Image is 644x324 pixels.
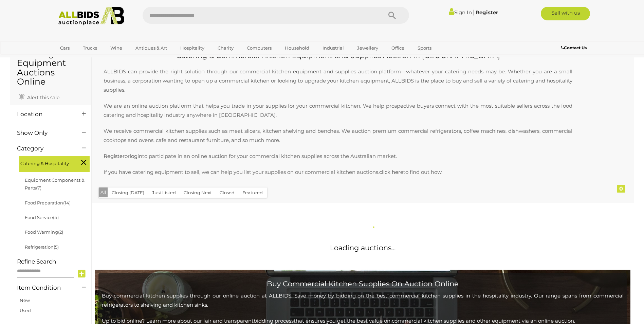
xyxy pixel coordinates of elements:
[56,42,74,54] a: Cars
[413,42,436,54] a: Sports
[36,185,41,191] span: (7)
[473,8,475,16] span: |
[63,200,71,205] span: (14)
[130,153,142,159] a: login
[99,187,108,197] button: All
[97,101,579,120] p: We are an online auction platform that helps you trade in your supplies for your commercial kitch...
[25,229,63,235] a: Food Warming(2)
[280,42,314,54] a: Household
[17,130,72,136] h4: Show Only
[213,42,238,54] a: Charity
[20,308,31,313] a: Used
[353,42,383,54] a: Jewellery
[379,169,403,175] a: click here
[131,42,171,54] a: Antiques & Art
[17,111,72,118] h4: Location
[97,52,579,59] h2: Catering & Commercial Kitchen Equipment and Supplies Auction In [GEOGRAPHIC_DATA]
[58,229,63,235] span: (2)
[387,42,409,54] a: Office
[108,187,148,198] button: Closing [DATE]
[17,49,85,87] h1: Catering Equipment Auctions Online
[242,42,276,54] a: Computers
[180,187,216,198] button: Closing Next
[17,145,72,152] h4: Category
[54,244,59,250] span: (5)
[330,244,395,252] span: Loading auctions...
[476,9,498,16] a: Register
[617,185,625,193] div: 0
[17,285,72,291] h4: Item Condition
[53,215,59,220] span: (4)
[17,92,61,102] a: Alert this sale
[25,215,59,220] a: Food Service(4)
[55,7,128,25] img: Allbids.com.au
[238,187,267,198] button: Featured
[102,291,624,309] p: Buy commercial kitchen supplies through our online auction at ALLBIDS. Save money by bidding on t...
[375,7,409,24] button: Search
[216,187,239,198] button: Closed
[102,280,624,288] h2: Buy Commercial Kitchen Supplies On Auction Online
[97,126,579,145] p: We receive commercial kitchen supplies such as meat slicers, kitchen shelving and benches. We auc...
[78,42,102,54] a: Trucks
[449,9,472,16] a: Sign In
[25,177,85,191] a: Equipment Components & Parts(7)
[254,318,294,324] a: bidding process
[20,298,30,303] a: New
[25,94,59,101] span: Alert this sale
[561,45,587,50] b: Contact Us
[20,158,71,167] span: Catering & Hospitality
[148,187,180,198] button: Just Listed
[318,42,348,54] a: Industrial
[97,167,579,177] p: If you have catering equipment to sell, we can help you list your supplies on our commercial kitc...
[97,60,579,94] p: ALLBIDS can provide the right solution through our commercial kitchen equipment and supplies auct...
[56,54,113,65] a: [GEOGRAPHIC_DATA]
[176,42,209,54] a: Hospitality
[561,44,588,52] a: Contact Us
[541,7,590,20] a: Sell with us
[25,200,71,205] a: Food Preparation(14)
[106,42,127,54] a: Wine
[104,153,125,159] a: Register
[17,258,90,265] h4: Refine Search
[25,244,59,250] a: Refrigeration(5)
[97,151,579,161] p: or to participate in an online auction for your commercial kitchen supplies across the Australian...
